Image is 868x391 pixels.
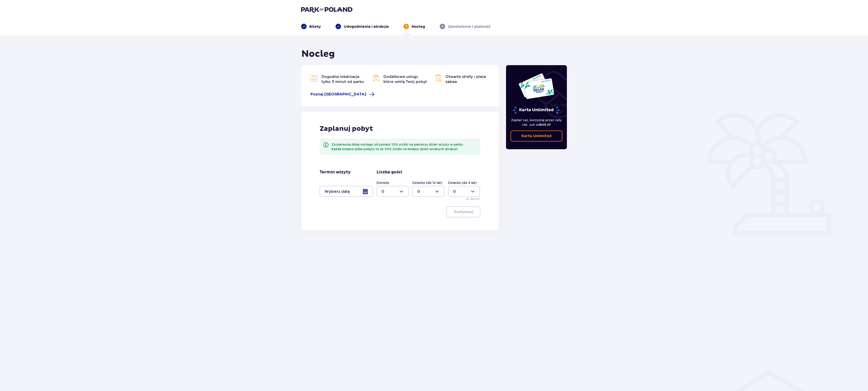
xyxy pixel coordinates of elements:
[447,206,480,217] button: Kontynuuj
[377,170,402,175] p: Liczba gości
[442,24,443,28] p: 4
[434,74,442,82] img: Map Icon
[331,142,477,151] div: Za pierwszą dobę noclegu otrzymasz 10% zniżki na pierwszy dzień wizyty w parku. Każda kolejna dob...
[511,131,563,141] a: Karta Unlimited
[320,124,373,133] p: Zaplanuj pobyt
[412,24,425,29] p: Nocleg
[406,24,407,28] p: 3
[513,106,560,114] p: Karta Unlimited
[540,123,550,126] span: 649 zł
[321,75,364,84] span: Dogodna lokalizacja tylko 5 minut od parku
[522,134,551,139] p: Karta Unlimited
[301,6,352,13] img: Park of Poland logo
[309,24,321,29] p: Bilety
[448,24,491,29] p: Zamówienie i płatność
[511,118,563,127] p: Zapłać raz, korzystaj przez cały rok. Już od !
[320,170,351,175] p: Termin wizyty
[310,74,318,82] img: Map Icon
[454,209,473,214] p: Kontynuuj
[301,48,335,60] h1: Nocleg
[448,180,477,185] label: Dziecko (do 3 lat)
[377,180,389,185] label: Dorosły
[445,75,486,84] span: Otwarte strefy i place zabaw
[344,24,389,29] p: Udogodnienia i atrakcje
[372,74,380,82] img: Bar Icon
[383,75,427,84] span: Dodatkowe usługi, które umilą Twój pobyt
[412,180,442,185] label: Dziecko (do 12 lat)
[466,197,480,201] p: Za darmo!
[310,92,375,97] a: Poznaj [GEOGRAPHIC_DATA]
[310,92,366,97] span: Poznaj [GEOGRAPHIC_DATA]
